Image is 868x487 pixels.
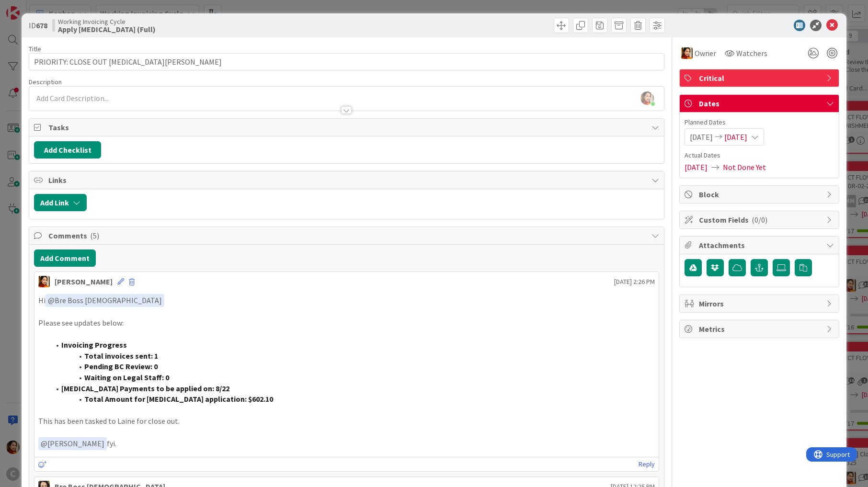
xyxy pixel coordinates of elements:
[640,91,654,105] img: ZE7sHxBjl6aIQZ7EmcD5y5U36sLYn9QN.jpeg
[84,373,169,382] strong: Waiting on Legal Staff: 0
[36,21,47,30] b: 678
[699,72,822,84] span: Critical
[639,458,655,470] a: Reply
[699,214,822,226] span: Custom Fields
[695,47,716,59] span: Owner
[48,295,162,305] span: Bre Boss [DEMOGRAPHIC_DATA]
[614,277,655,287] span: [DATE] 2:26 PM
[38,317,654,328] p: Please see updates below:
[723,161,766,173] span: Not Done Yet
[48,295,55,305] span: @
[58,25,156,33] b: Apply [MEDICAL_DATA] (Full)
[55,276,113,287] div: [PERSON_NAME]
[699,298,822,309] span: Mirrors
[38,437,654,450] p: fyi.
[61,340,127,350] strong: Invoicing Progress
[38,416,654,427] p: This has been tasked to Laine for close out.
[699,239,822,251] span: Attachments
[699,323,822,335] span: Metrics
[38,276,50,287] img: PM
[48,174,646,186] span: Links
[48,230,646,241] span: Comments
[29,78,62,86] span: Description
[41,439,104,448] span: [PERSON_NAME]
[699,189,822,200] span: Block
[34,249,96,267] button: Add Comment
[58,18,156,25] span: Working Invoicing Cycle
[34,194,87,211] button: Add Link
[685,150,834,160] span: Actual Dates
[20,1,44,13] span: Support
[38,294,654,307] p: Hi
[690,131,713,143] span: [DATE]
[29,45,41,53] label: Title
[736,47,767,59] span: Watchers
[48,122,646,133] span: Tasks
[84,362,158,371] strong: Pending BC Review: 0
[90,231,99,240] span: ( 5 )
[681,47,693,59] img: PM
[29,20,47,31] span: ID
[34,141,101,159] button: Add Checklist
[724,131,747,143] span: [DATE]
[29,53,664,70] input: type card name here...
[41,439,47,448] span: @
[699,98,822,109] span: Dates
[84,394,273,404] strong: Total Amount for [MEDICAL_DATA] application: $602.10
[685,117,834,127] span: Planned Dates
[84,351,158,361] strong: Total invoices sent: 1
[752,215,767,225] span: ( 0/0 )
[61,384,229,393] strong: [MEDICAL_DATA] Payments to be applied on: 8/22
[685,161,708,173] span: [DATE]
